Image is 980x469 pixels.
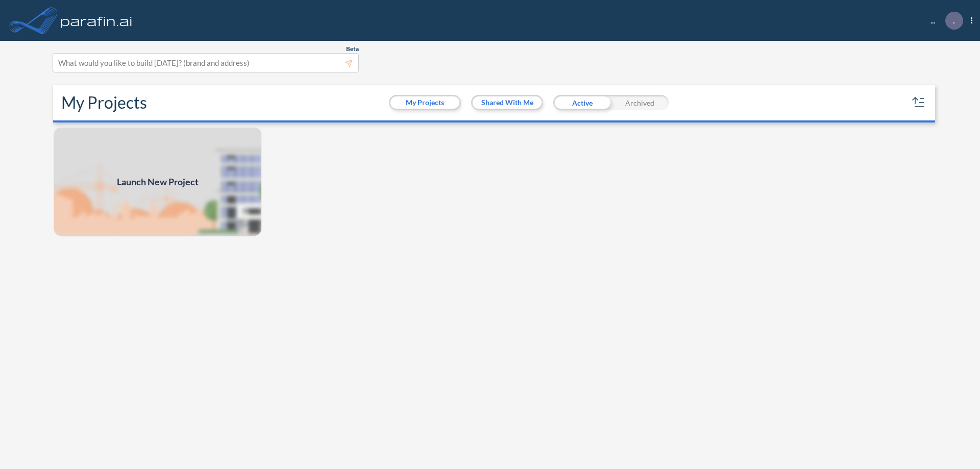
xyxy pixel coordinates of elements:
[390,96,459,109] button: My Projects
[117,175,199,189] span: Launch New Project
[61,93,147,112] h2: My Projects
[553,95,611,110] div: Active
[53,127,262,237] img: add
[911,94,927,111] button: sort
[953,16,955,25] p: .
[915,12,972,30] div: ...
[59,10,134,31] img: logo
[53,127,262,237] a: Launch New Project
[611,95,669,110] div: Archived
[473,96,542,109] button: Shared With Me
[346,45,359,53] span: Beta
